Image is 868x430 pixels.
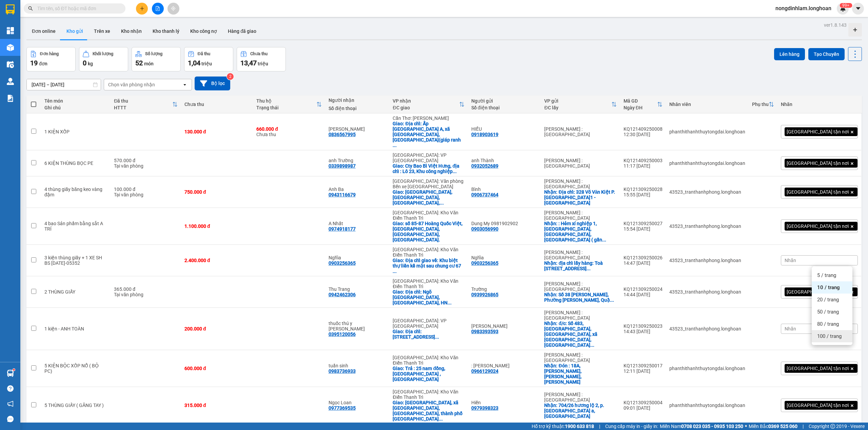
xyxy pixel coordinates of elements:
th: Toggle SortBy [111,95,181,113]
div: KQ121409250003 [624,158,663,163]
span: món [144,61,154,66]
div: 0966129024 [471,368,498,374]
button: Tạo Chuyến [808,48,845,60]
div: VP gửi [544,98,611,104]
div: Tên món [44,98,107,104]
div: [PERSON_NAME] : [GEOGRAPHIC_DATA] [544,310,616,321]
div: : Minh tâm [471,363,538,368]
div: 4 thùng giấy băng keo vàng đậm [44,187,107,197]
ul: Menu [812,266,852,345]
div: 14:44 [DATE] [624,292,663,297]
div: Giao: Thôn Bầu, xã Kim Chung, huyện Đông Anh, thành phố Hà Nội - bệnh viện nhiệt đới trung ương [393,400,464,422]
div: Nhận: đ/c: Số 483, Đường Số 1, Trung Sơn, xã Suối Nghệ, Châu Đức [544,321,616,348]
div: Mã GD [624,98,657,104]
span: Hỗ trợ kỹ thuật: [532,423,594,430]
div: phanthithanhthuytongdai.longhoan [669,366,745,371]
img: icon-new-feature [840,5,846,12]
span: ... [602,237,606,242]
span: ... [453,169,457,174]
div: Tại văn phòng [114,292,178,297]
div: Cần Thơ: [PERSON_NAME] [393,115,464,121]
span: Nhãn [785,258,796,263]
div: HIẾU [471,126,538,132]
span: copyright [830,424,835,429]
div: 11:17 [DATE] [624,163,663,169]
div: [PERSON_NAME] : [GEOGRAPHIC_DATA] [544,210,616,221]
span: | [803,423,804,430]
span: ... [393,268,397,274]
span: caret-down [855,5,861,12]
div: Ghi chú [44,105,107,110]
div: [PERSON_NAME] : [GEOGRAPHIC_DATA] [544,392,616,403]
span: kg [88,61,93,66]
div: 2 THÙNG GIẤY [44,289,107,295]
span: message [7,416,14,422]
span: 13,47 [240,59,257,67]
div: 0983393593 [471,329,498,334]
div: 130.000 đ [184,129,250,134]
div: [GEOGRAPHIC_DATA]: VP [GEOGRAPHIC_DATA] [393,152,464,163]
div: 570.000 đ [114,158,178,163]
div: phanthithanhthuytongdai.longhoan [669,403,745,408]
div: 15:54 [DATE] [624,226,663,232]
div: 43523_tranthanhphong.longhoan [669,189,745,195]
div: 1 KIỆN XỐP [44,129,107,134]
div: Nhận: : Hẻm xí nghiệp 1, Đông Hoà, Dĩ An, Bình Dương ( gần cổng trường ĐH nông Lâm) [544,221,616,242]
div: Thu Trang [329,286,386,292]
div: 0903256365 [471,260,498,266]
div: 1 kiện - ANH TOÀN [44,326,107,331]
div: 43523_tranthanhphong.longhoan [669,326,745,331]
div: 600.000 đ [184,366,250,371]
div: KQ121309250027 [624,221,663,226]
button: Kho gửi [61,23,88,39]
div: [GEOGRAPHIC_DATA]: Văn phòng Bến xe [GEOGRAPHIC_DATA] [393,178,464,189]
span: ... [393,143,397,148]
span: Miền Bắc [749,423,797,430]
strong: 0708 023 035 - 0935 103 250 [681,424,743,429]
div: KQ121309250028 [624,187,663,192]
button: Đã thu1,04 triệu [184,47,233,71]
div: Giao: Địa chỉ: Ngõ 180 Đê La Thành, phường Ô Chợ Dừa, HN (Đối diện toà GP Invest) [393,289,464,305]
span: question-circle [7,385,14,392]
div: 100.000 đ [114,187,178,192]
div: [GEOGRAPHIC_DATA]: Kho Văn Điển Thanh Trì [393,278,464,289]
div: Tại văn phòng [114,163,178,169]
div: 365.000 đ [114,286,178,292]
span: ... [440,200,444,206]
div: Chưa thu [256,126,321,137]
div: Chọn văn phòng nhận [108,81,155,88]
strong: 0369 525 060 [768,424,797,429]
svg: open [182,82,188,87]
div: ĐC giao [393,105,459,110]
div: Nhận: 704/26 hương lộ 2, p.bình trị đông a, bình tân [544,403,616,419]
button: plus [136,3,148,15]
span: Miền Nam [660,423,743,430]
div: 0942462306 [329,292,356,297]
span: 1,04 [188,59,200,67]
button: Kho nhận [116,23,147,39]
div: Nhận: Số 38 Đặng Thị Nhu, Phường Nguyễn Thái Bình, Quận 1 [544,292,616,303]
span: 80 / trang [817,321,839,327]
span: ... [435,334,439,340]
div: 200.000 đ [184,326,250,331]
span: triệu [258,61,268,66]
div: phanthithanhthuytongdai.longhoan [669,129,745,134]
div: 12:11 [DATE] [624,368,663,374]
div: 0979398323 [471,405,498,411]
span: nongdinhlam.longhoan [770,4,837,13]
div: Đã thu [198,51,210,56]
div: Tạo kho hàng mới [848,23,862,37]
div: 0903056990 [471,226,498,232]
span: ⚪️ [745,425,747,428]
div: HTTT [114,105,172,110]
div: Chưa thu [250,51,268,56]
span: plus [140,6,144,11]
img: solution-icon [7,95,14,102]
div: Dung My 0981902902 [471,221,538,226]
img: warehouse-icon [7,61,14,68]
button: Bộ lọc [195,77,230,90]
div: anh Thành [471,158,538,163]
div: [GEOGRAPHIC_DATA]: Kho Văn Điển Thanh Trì [393,210,464,221]
div: Trường [471,286,538,292]
div: Ngọc Loan [329,400,386,405]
